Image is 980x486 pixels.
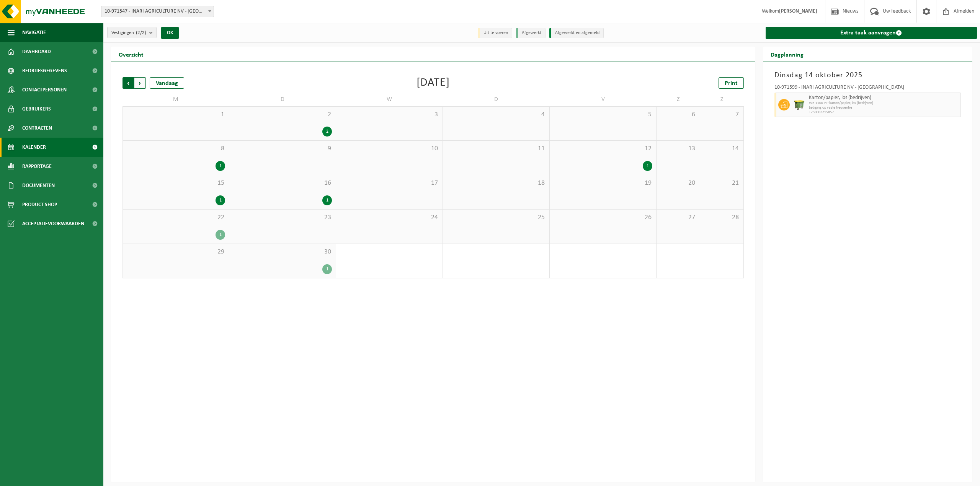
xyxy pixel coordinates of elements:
td: Z [700,93,744,106]
span: 10-971547 - INARI AGRICULTURE NV - DEINZE [101,6,214,17]
li: Afgewerkt en afgemeld [549,28,604,38]
span: 22 [127,213,225,222]
h3: Dinsdag 14 oktober 2025 [774,70,961,81]
span: Vestigingen [111,27,146,39]
div: [DATE] [416,77,450,89]
span: 15 [127,179,225,187]
span: Documenten [22,176,55,195]
span: 30 [233,248,332,256]
a: Extra taak aanvragen [766,27,977,39]
span: Dashboard [22,42,51,61]
div: Vandaag [150,77,184,89]
div: 2 [322,127,332,137]
td: Z [657,93,700,106]
span: Lediging op vaste frequentie [809,106,959,110]
td: D [229,93,336,106]
button: Vestigingen(2/2) [107,27,157,38]
div: 1 [643,161,652,171]
span: 12 [554,145,652,153]
strong: [PERSON_NAME] [779,8,817,14]
count: (2/2) [136,30,146,35]
td: M [122,93,229,106]
a: Print [719,77,744,89]
span: 18 [447,179,546,187]
span: Bedrijfsgegevens [22,61,67,80]
span: 8 [127,145,225,153]
span: Navigatie [22,23,46,42]
span: 24 [340,213,439,222]
div: 1 [216,195,225,205]
span: 19 [554,179,652,187]
div: 10-971599 - INARI AGRICULTURE NV - [GEOGRAPHIC_DATA] [774,85,961,93]
span: 1 [127,111,225,119]
button: OK [161,27,179,39]
span: 14 [704,145,740,153]
span: 21 [704,179,740,187]
td: V [550,93,657,106]
span: 17 [340,179,439,187]
span: 5 [554,111,652,119]
span: Gebruikers [22,99,51,119]
span: Volgende [134,77,146,89]
span: 27 [660,213,696,222]
span: 20 [660,179,696,187]
div: 1 [216,161,225,171]
span: Contracten [22,119,52,138]
span: WB-1100-HP karton/papier, los (bedrijven) [809,101,959,106]
span: 28 [704,213,740,222]
span: Kalender [22,138,46,157]
span: 23 [233,213,332,222]
div: 1 [322,264,332,274]
li: Uit te voeren [478,28,512,38]
span: Karton/papier, los (bedrijven) [809,95,959,101]
span: Rapportage [22,157,52,176]
span: 6 [660,111,696,119]
span: Contactpersonen [22,80,67,99]
span: 3 [340,111,439,119]
span: 29 [127,248,225,256]
span: 2 [233,111,332,119]
td: W [336,93,443,106]
h2: Dagplanning [763,47,811,62]
span: 16 [233,179,332,187]
span: T250002215057 [809,110,959,115]
span: 25 [447,213,546,222]
td: D [443,93,550,106]
img: WB-1100-HPE-GN-50 [794,99,805,111]
span: 9 [233,145,332,153]
span: 13 [660,145,696,153]
span: 4 [447,111,546,119]
span: Print [725,80,738,86]
span: 11 [447,145,546,153]
span: 10 [340,145,439,153]
span: Vorige [122,77,134,89]
span: Acceptatievoorwaarden [22,214,84,233]
span: 7 [704,111,740,119]
div: 1 [322,195,332,205]
span: Product Shop [22,195,57,214]
h2: Overzicht [111,47,151,62]
span: 26 [554,213,652,222]
span: 10-971547 - INARI AGRICULTURE NV - DEINZE [101,6,214,17]
div: 1 [216,230,225,240]
li: Afgewerkt [516,28,546,38]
